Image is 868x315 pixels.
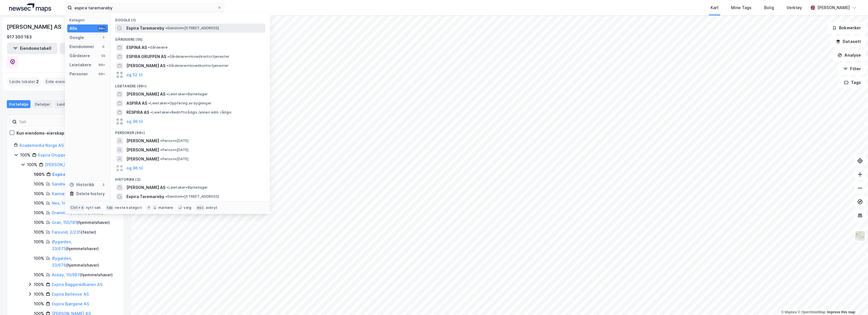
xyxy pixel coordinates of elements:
[52,209,103,216] div: ( fester )
[36,78,39,85] span: 2
[831,36,866,47] button: Datasett
[34,181,44,188] div: 100%
[52,190,116,197] div: ( hjemmelshaver )
[110,126,270,136] div: Personer (99+)
[34,300,44,307] div: 100%
[52,172,98,177] a: Espira Taremareby AS
[17,130,64,137] div: Kun eiendoms-eierskap
[7,34,32,40] div: 917 350 183
[781,310,797,314] a: Mapbox
[69,205,85,211] div: Ctrl + k
[106,205,114,211] div: tab
[126,25,164,32] span: Espira Taremareby
[69,61,91,68] div: Leietakere
[167,63,229,68] span: Gårdeiere • Hovedkontortjenester
[52,181,103,188] div: ( fester )
[148,101,212,106] span: Leietaker • Oppføring av bygninger
[126,91,165,98] span: [PERSON_NAME] AS
[110,33,270,43] div: Gårdeiere (55)
[126,137,159,144] span: [PERSON_NAME]
[126,100,147,107] span: ASPIRA AS
[827,22,866,34] button: Bokmerker
[167,54,169,59] span: •
[34,209,44,216] div: 100%
[60,43,110,54] button: Leietakertabell
[110,13,270,24] div: Google (1)
[9,3,51,12] img: logo.a4113a55bc3d86da70a041830d287a7e.svg
[34,291,44,298] div: 100%
[731,4,752,11] div: Mine Tags
[101,182,106,187] div: 2
[34,255,44,262] div: 100%
[206,205,217,210] div: avbryt
[110,79,270,90] div: Leietakere (99+)
[38,153,75,157] a: Espira Gruppen AS
[52,210,88,215] a: Drammen, 318/169
[98,26,106,31] div: 99+
[52,292,89,297] a: Espira Bellevue AS
[27,161,37,168] div: 100%
[69,71,88,77] div: Personer
[158,205,173,210] div: markere
[52,238,117,252] div: ( hjemmelshaver )
[160,139,188,143] span: Person • [DATE]
[165,26,219,30] span: Eiendom • [STREET_ADDRESS]
[167,92,208,96] span: Leietaker • Barnehager
[148,45,150,50] span: •
[126,44,147,51] span: ESPINA AS
[34,229,44,236] div: 100%
[167,185,168,190] span: •
[52,191,83,196] a: Karmøy, 141/196
[160,148,188,152] span: Person • [DATE]
[126,184,165,191] span: [PERSON_NAME] AS
[184,205,191,210] div: velg
[126,62,165,69] span: [PERSON_NAME] AS
[150,110,232,115] span: Leietaker • Bedriftsrådgiv./annen adm. rådgiv.
[76,190,105,197] div: Delete history
[167,185,208,190] span: Leietaker • Barnehager
[69,52,90,59] div: Gårdeiere
[34,200,44,207] div: 100%
[7,100,30,108] div: Portefølje
[52,200,109,207] div: ( hjemmelshaver )
[101,44,106,49] div: 0
[69,43,94,50] div: Eiendommer
[52,301,89,306] a: Espira Bjørgene AS
[52,239,72,251] a: Øygarden, 33/675
[827,310,855,314] a: Improve this map
[160,157,162,161] span: •
[150,110,152,114] span: •
[711,4,719,11] div: Kart
[55,100,90,108] div: Leide lokaler
[839,77,866,88] button: Tags
[45,162,84,167] a: [PERSON_NAME] AS
[52,219,110,226] div: ( hjemmelshaver )
[126,109,149,116] span: RESPIRA AS
[52,256,72,267] a: Øygarden, 33/676
[126,165,143,172] button: og 96 til
[52,272,80,277] a: Askøy, 10/987
[69,34,84,41] div: Google
[165,194,167,199] span: •
[126,147,159,153] span: [PERSON_NAME]
[52,230,81,234] a: Farsund, 2/235
[817,4,850,11] div: [PERSON_NAME]
[69,181,94,188] div: Historikk
[165,26,167,30] span: •
[34,281,44,288] div: 100%
[52,182,88,186] a: Sandnes, 69/2483
[764,4,774,11] div: Bolig
[33,100,52,108] div: Detaljer
[34,171,45,178] div: 100%
[20,152,30,158] div: 100%
[43,77,87,86] div: Eide eiendommer :
[855,230,865,241] img: Z
[7,22,63,31] div: [PERSON_NAME] AS
[126,193,164,200] span: Espira Taremareby
[148,101,150,105] span: •
[115,205,142,210] div: neste kategori
[787,4,802,11] div: Verktøy
[101,53,106,58] div: 55
[34,190,44,197] div: 100%
[840,288,868,315] div: Kontrollprogram for chat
